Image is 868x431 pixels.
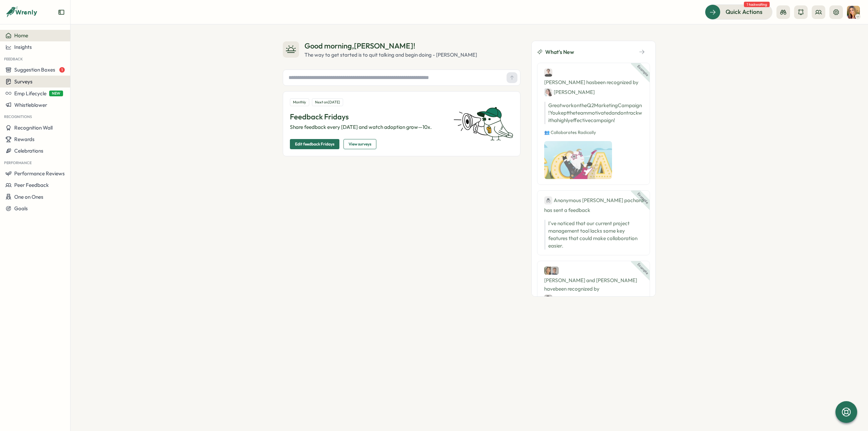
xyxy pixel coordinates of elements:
[544,141,612,179] img: Recognition Image
[14,102,47,108] span: Whistleblower
[744,2,770,7] span: 1 task waiting
[544,267,643,303] div: [PERSON_NAME] and [PERSON_NAME] have been recognized by
[304,41,477,51] div: Good morning , [PERSON_NAME] !
[14,90,46,97] span: Emp Lifecycle
[847,6,860,19] img: Tarin O'Neill
[544,68,552,77] img: Ben
[544,102,643,124] p: Great work on the Q2 Marketing Campaign! You kept the team motivated and on track with a highly e...
[544,130,643,136] p: 👥 Collaborates Radically
[290,112,445,122] p: Feedback Fridays
[544,88,552,96] img: Jane
[14,78,33,85] span: Surveys
[14,148,43,154] span: Celebrations
[726,7,763,16] span: Quick Actions
[544,68,643,96] div: [PERSON_NAME] has been recognized by
[544,267,552,275] img: Cassie
[544,196,643,214] div: has sent a feedback
[290,139,339,149] button: Edit feedback Fridays
[14,32,28,39] span: Home
[548,220,643,250] p: I've noticed that our current project management tool lacks some key features that could make col...
[544,88,595,96] div: [PERSON_NAME]
[290,98,309,106] div: Monthly
[14,44,32,50] span: Insights
[14,170,65,177] span: Performance Reviews
[343,139,376,149] button: View surveys
[14,66,55,73] span: Suggestion Boxes
[59,67,65,73] span: 1
[14,136,35,142] span: Rewards
[544,295,552,303] img: Carlos
[14,205,28,212] span: Goals
[312,98,343,106] div: Next on [DATE]
[58,9,65,16] button: Expand sidebar
[349,139,371,149] span: View surveys
[544,196,644,204] div: Anonymous [PERSON_NAME] pochard
[290,123,445,131] p: Share feedback every [DATE] and watch adoption grow—10x.
[14,124,53,131] span: Recognition Wall
[544,294,595,303] div: [PERSON_NAME]
[14,194,43,200] span: One on Ones
[304,51,477,59] div: The way to get started is to quit talking and begin doing - [PERSON_NAME]
[49,91,63,96] span: NEW
[545,48,574,56] span: What's New
[705,4,772,19] button: Quick Actions
[551,267,559,275] img: Jack
[295,139,334,149] span: Edit feedback Fridays
[14,182,49,188] span: Peer Feedback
